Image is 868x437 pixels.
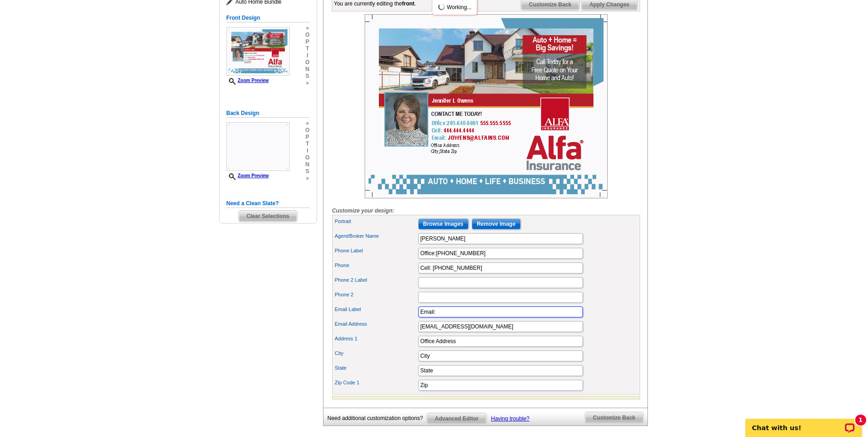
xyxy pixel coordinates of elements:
label: Portrait [335,218,417,225]
label: Zip Code 1 [335,379,417,387]
span: o [305,59,309,66]
img: Z18909474_00001_1.jpg [226,27,290,76]
label: Agent/Broker Name [335,232,417,240]
h5: Front Design [226,14,310,22]
label: City [335,350,417,357]
span: i [305,52,309,59]
div: Need additional customization options? [328,413,427,424]
a: Advanced Editor [426,413,486,425]
label: Phone 2 Label [335,276,417,284]
span: t [305,45,309,52]
b: front [402,0,415,7]
span: s [305,73,309,80]
h5: Need a Clean Slate? [226,199,310,208]
span: » [305,175,309,182]
h5: Back Design [226,109,310,118]
a: Zoom Preview [226,173,269,178]
span: o [305,32,309,38]
label: Phone Label [335,247,417,255]
iframe: LiveChat chat widget [739,408,868,437]
a: Having trouble? [491,415,529,422]
span: t [305,141,309,147]
span: » [305,25,309,32]
label: Address 1 [335,335,417,343]
img: Z18909474_00001_2.jpg [226,122,290,171]
span: Customize Back [585,412,643,423]
span: p [305,134,309,141]
span: n [305,161,309,168]
img: loading... [438,3,445,11]
label: State [335,364,417,372]
span: Clear Selections [239,211,297,222]
span: s [305,168,309,175]
span: n [305,66,309,73]
span: o [305,154,309,161]
input: Browse Images [418,218,469,229]
label: Email Address [335,320,417,328]
label: Phone [335,262,417,269]
label: Phone 2 [335,291,417,299]
span: p [305,38,309,45]
span: i [305,147,309,154]
span: » [305,80,309,87]
img: Z18909474_00001_1.jpg [365,14,608,198]
span: o [305,127,309,134]
span: » [305,120,309,127]
a: Zoom Preview [226,78,269,83]
label: Email Label [335,306,417,313]
i: Customize your design: [332,208,394,214]
input: Remove Image [472,218,521,229]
